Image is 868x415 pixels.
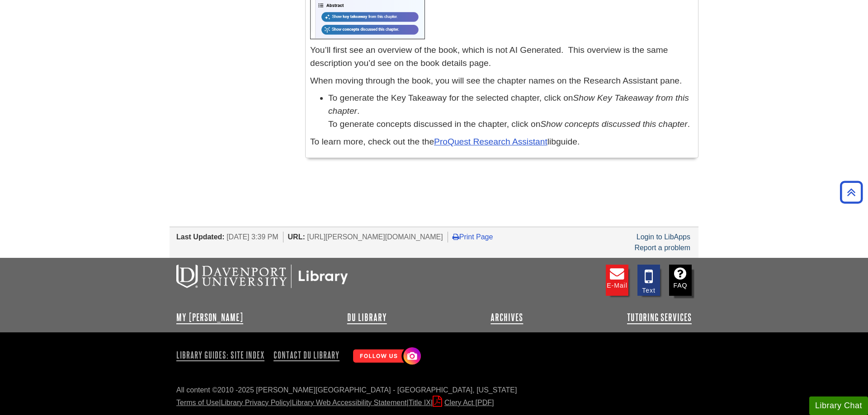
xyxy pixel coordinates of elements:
[627,312,692,323] a: Tutoring Services
[221,399,290,406] a: Library Privacy Policy
[270,347,343,363] a: Contact DU Library
[310,135,693,149] p: To learn more, check out the the libguide.
[310,44,693,70] p: You’ll first see an overview of the book, which is not AI Generated. This overview is the same de...
[328,93,689,116] em: Show Key Takeaway from this chapter
[453,233,459,240] i: Print Page
[669,265,692,296] a: FAQ
[637,233,690,241] a: Login to LibApps
[310,75,693,88] p: When moving through the book, you will see the chapter names on the Research Assistant pane.
[453,233,493,241] a: Print Page
[809,396,868,415] button: Library Chat
[176,347,268,363] a: Library Guides: Site Index
[307,233,443,241] span: [URL][PERSON_NAME][DOMAIN_NAME]
[434,137,547,146] a: ProQuest Research Assistant
[637,265,660,296] a: Text
[433,399,494,406] a: Clery Act
[176,233,225,241] span: Last Updated:
[176,399,219,406] a: Terms of Use
[347,312,387,323] a: DU Library
[349,344,423,369] img: Follow Us! Instagram
[540,119,687,129] em: Show concepts discussed this chapter
[634,244,690,252] a: Report a problem
[176,385,692,408] div: All content ©2010 - 2025 [PERSON_NAME][GEOGRAPHIC_DATA] - [GEOGRAPHIC_DATA], [US_STATE] | | | |
[837,186,866,198] a: Back to Top
[409,399,431,406] a: Title IX
[606,265,628,296] a: E-mail
[491,312,523,323] a: Archives
[288,233,305,241] span: URL:
[176,265,348,288] img: DU Libraries
[292,399,407,406] a: Library Web Accessibility Statement
[176,312,243,323] a: My [PERSON_NAME]
[328,92,693,131] li: To generate the Key Takeaway for the selected chapter, click on . To generate concepts discussed ...
[226,233,278,241] span: [DATE] 3:39 PM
